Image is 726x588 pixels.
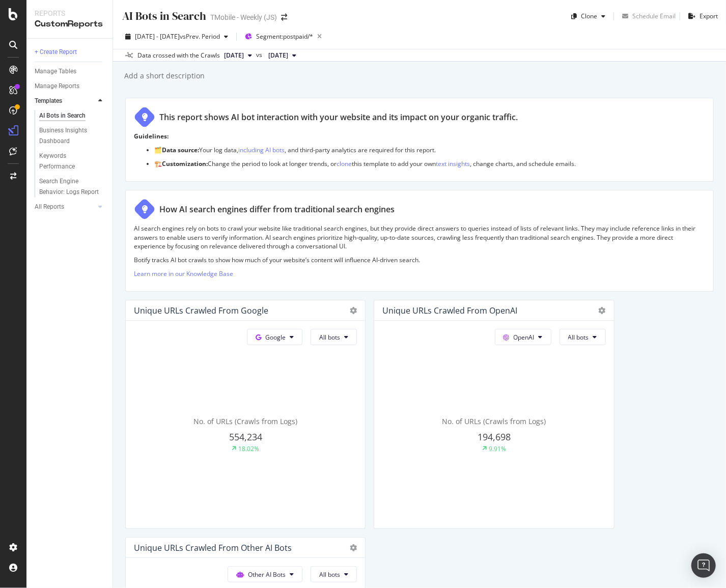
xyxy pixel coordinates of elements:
span: vs Prev. Period [180,32,220,41]
div: Unique URLs Crawled from Other AI Bots [134,543,292,553]
button: Other AI Bots [228,566,302,582]
button: All bots [311,566,357,582]
a: + Create Report [35,47,105,58]
div: How AI search engines differ from traditional search engines [159,204,395,215]
a: including AI bots [238,146,285,154]
span: All bots [319,570,340,579]
div: This report shows AI bot interaction with your website and its impact on your organic traffic. [159,111,518,123]
div: Data crossed with the Crawls [137,51,220,60]
span: No. of URLs (Crawls from Logs) [442,416,546,426]
a: clone [337,159,352,168]
span: No. of URLs (Crawls from Logs) [193,416,297,426]
a: All Reports [35,202,95,212]
a: Keywords Performance [39,151,105,172]
div: CustomReports [35,18,104,30]
strong: Customization: [162,159,208,168]
p: Botify tracks AI bot crawls to show how much of your website’s content will influence AI-driven s... [134,256,705,264]
span: All bots [568,333,589,342]
div: Clone [581,12,597,20]
div: Manage Tables [35,66,76,77]
span: vs [256,50,264,60]
div: AI Bots in Search [121,8,206,24]
div: arrow-right-arrow-left [281,14,287,21]
button: [DATE] - [DATE]vsPrev. Period [121,29,232,45]
div: 9.91% [489,444,506,453]
div: Add a short description [123,71,205,81]
span: 554,234 [229,431,262,443]
span: Google [265,333,286,342]
span: [DATE] - [DATE] [135,32,180,41]
div: + Create Report [35,47,77,58]
p: 🏗️ Change the period to look at longer trends, or this template to add your own , change charts, ... [154,159,705,168]
p: AI search engines rely on bots to crawl your website like traditional search engines, but they pr... [134,224,705,250]
a: Manage Tables [35,66,105,77]
div: Unique URLs Crawled from OpenAI [382,305,517,316]
button: Export [684,8,718,24]
div: Search Engine Behavior: Logs Report [39,176,99,198]
a: Learn more in our Knowledge Base [134,269,233,278]
div: All Reports [35,202,64,212]
div: Unique URLs Crawled from GoogleGoogleAll botsNo. of URLs (Crawls from Logs)554,23418.02% [125,300,366,529]
button: OpenAI [495,329,551,345]
div: This report shows AI bot interaction with your website and its impact on your organic traffic.Gui... [125,98,714,182]
div: Open Intercom Messenger [691,553,716,578]
span: 194,698 [478,431,511,443]
span: 2025 Jul. 4th [224,51,244,60]
a: Manage Reports [35,81,105,92]
a: Business Insights Dashboard [39,125,105,147]
div: Schedule Email [632,12,676,20]
a: Search Engine Behavior: Logs Report [39,176,105,198]
button: Clone [567,8,609,24]
button: Google [247,329,302,345]
div: Business Insights Dashboard [39,125,98,147]
div: AI Bots in Search [39,110,86,121]
div: Export [700,12,718,20]
strong: Data source: [162,146,199,154]
span: OpenAI [514,333,535,342]
span: Segment: postpaid/* [256,32,313,41]
div: How AI search engines differ from traditional search enginesAI search engines rely on bots to cra... [125,190,714,292]
button: [DATE] [220,49,256,62]
div: Unique URLs Crawled from OpenAIOpenAIAll botsNo. of URLs (Crawls from Logs)194,6989.91% [374,300,614,529]
p: 🗂️ Your log data, , and third-party analytics are required for this report. [154,146,705,154]
button: All bots [560,329,606,345]
span: All bots [319,333,340,342]
button: [DATE] [264,49,300,62]
div: 18.02% [238,444,259,453]
a: Templates [35,96,95,106]
button: All bots [311,329,357,345]
div: Keywords Performance [39,151,96,172]
a: AI Bots in Search [39,110,105,121]
strong: Guidelines: [134,132,169,141]
div: Templates [35,96,62,106]
div: Manage Reports [35,81,79,92]
div: Reports [35,8,104,18]
button: Schedule Email [618,8,676,24]
span: Other AI Bots [248,570,286,579]
span: 2025 May. 24th [268,51,288,60]
button: Segment:postpaid/* [241,29,326,45]
a: text insights [436,159,470,168]
div: Unique URLs Crawled from Google [134,305,268,316]
div: TMobile - Weekly (JS) [210,12,277,22]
